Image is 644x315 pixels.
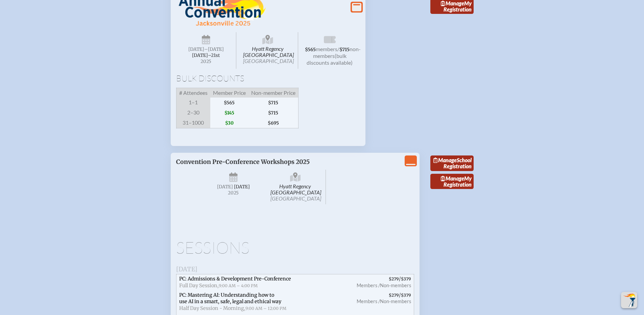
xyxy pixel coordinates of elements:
[238,32,298,69] span: Hyatt Regency [GEOGRAPHIC_DATA]
[210,108,248,118] span: $145
[380,282,411,288] span: Non-members
[265,170,326,204] span: Hyatt Regency [GEOGRAPHIC_DATA]
[192,52,220,58] span: [DATE]–⁠21st
[176,118,210,128] span: 31–1000
[430,155,474,171] a: ManageSchool Registration
[357,298,380,304] span: Members /
[176,88,210,98] span: # Attendees
[176,98,210,108] span: 1–1
[401,276,411,281] span: $379
[245,306,286,311] span: 9:00 AM – 12:00 PM
[204,46,224,52] span: –[DATE]
[430,174,474,189] a: ManageMy Registration
[176,158,310,166] span: Convention Pre-Conference Workshops 2025
[357,282,380,288] span: Members /
[176,265,197,273] span: [DATE]
[433,157,457,163] span: Manage
[313,46,361,59] span: non-members
[219,283,258,288] span: 9:00 AM – 4:00 PM
[188,46,204,52] span: [DATE]
[316,46,337,52] span: members
[349,274,414,290] span: /
[248,98,299,108] span: $715
[389,276,399,281] span: $279
[210,118,248,128] span: $30
[209,190,259,195] span: 2025
[248,88,299,98] span: Non-member Price
[210,88,248,98] span: Member Price
[179,305,245,311] span: Half Day Session - Morning,
[234,184,250,190] span: [DATE]
[270,195,321,202] span: [GEOGRAPHIC_DATA]
[176,239,414,256] h1: Sessions
[380,298,411,304] span: Non-members
[441,175,464,182] span: Manage
[389,293,399,298] span: $279
[305,47,316,52] span: $565
[182,59,231,64] span: 2025
[622,293,636,307] img: To the top
[243,58,294,64] span: [GEOGRAPHIC_DATA]
[307,52,353,66] span: (bulk discounts available)
[248,118,299,128] span: $695
[176,108,210,118] span: 2–30
[179,282,219,289] span: Full Day Session,
[621,292,637,308] button: Scroll Top
[217,184,233,190] span: [DATE]
[248,108,299,118] span: $715
[401,293,411,298] span: $379
[179,276,291,282] span: PC: Admissions & Development Pre-Conference
[176,74,360,82] h1: Bulk Discounts
[210,98,248,108] span: $565
[179,292,281,305] span: PC: Mastering AI: Understanding how to use AI in a smart, safe, legal and ethical way
[349,291,414,314] span: /
[339,47,350,52] span: $715
[337,46,339,52] span: /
